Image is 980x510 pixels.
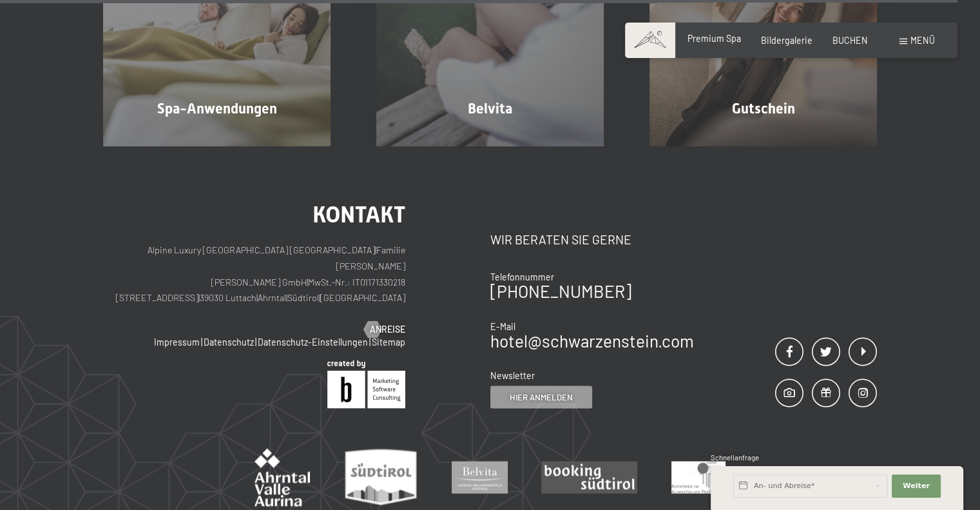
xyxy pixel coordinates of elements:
[319,292,320,303] span: |
[198,292,200,303] span: |
[370,323,405,336] span: Anreise
[255,337,256,348] span: |
[258,337,368,348] a: Datenschutz-Einstellungen
[490,331,694,351] a: hotel@schwarzenstein.com
[372,337,405,348] a: Sitemap
[490,321,515,332] span: E-Mail
[832,35,868,46] a: BUCHEN
[687,33,741,44] a: Premium Spa
[286,292,287,303] span: |
[510,391,573,402] span: Hier anmelden
[903,481,930,491] span: Weiter
[327,360,405,408] img: Brandnamic GmbH | Leading Hospitality Solutions
[468,101,512,117] span: Belvita
[731,101,794,117] span: Gutschein
[307,277,308,288] span: |
[761,35,812,46] a: Bildergalerie
[201,337,202,348] span: |
[490,370,535,381] span: Newsletter
[154,337,200,348] a: Impressum
[103,242,405,306] p: Alpine Luxury [GEOGRAPHIC_DATA] [GEOGRAPHIC_DATA] Familie [PERSON_NAME] [PERSON_NAME] GmbH MwSt.-...
[375,244,376,255] span: |
[892,475,941,498] button: Weiter
[157,101,277,117] span: Spa-Anwendungen
[910,35,935,46] span: Menü
[364,323,405,336] a: Anreise
[312,201,405,228] span: Kontakt
[490,271,554,282] span: Telefonnummer
[204,337,254,348] a: Datenschutz
[711,453,759,462] span: Schnellanfrage
[490,232,631,247] span: Wir beraten Sie gerne
[256,292,258,303] span: |
[369,337,370,348] span: |
[490,281,631,301] a: [PHONE_NUMBER]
